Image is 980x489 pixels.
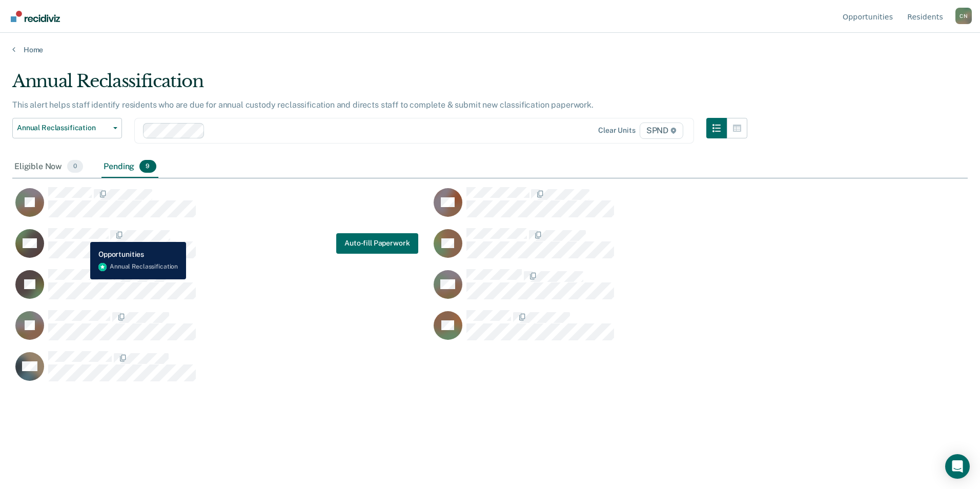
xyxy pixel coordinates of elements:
[12,269,431,310] div: CaseloadOpportunityCell-00598319
[955,8,972,24] button: Profile dropdown button
[139,160,156,173] span: 9
[12,187,431,228] div: CaseloadOpportunityCell-00496972
[12,351,431,392] div: CaseloadOpportunityCell-00100152
[431,310,849,351] div: CaseloadOpportunityCell-00464910
[101,156,158,178] div: Pending9
[598,126,636,135] div: Clear units
[336,233,418,254] button: Auto-fill Paperwork
[12,118,122,138] button: Annual Reclassification
[17,124,109,132] span: Annual Reclassification
[12,100,594,110] p: This alert helps staff identify residents who are due for annual custody reclassification and dir...
[431,269,849,310] div: CaseloadOpportunityCell-00483996
[431,187,849,228] div: CaseloadOpportunityCell-00242367
[640,123,683,139] span: SPND
[12,156,85,178] div: Eligible Now0
[336,233,418,254] a: Navigate to form link
[945,454,970,479] div: Open Intercom Messenger
[11,11,60,22] img: Recidiviz
[431,228,849,269] div: CaseloadOpportunityCell-00246178
[12,45,968,54] a: Home
[12,71,747,100] div: Annual Reclassification
[12,310,431,351] div: CaseloadOpportunityCell-00330831
[12,228,431,269] div: CaseloadOpportunityCell-00585303
[955,8,972,24] div: C N
[67,160,83,173] span: 0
